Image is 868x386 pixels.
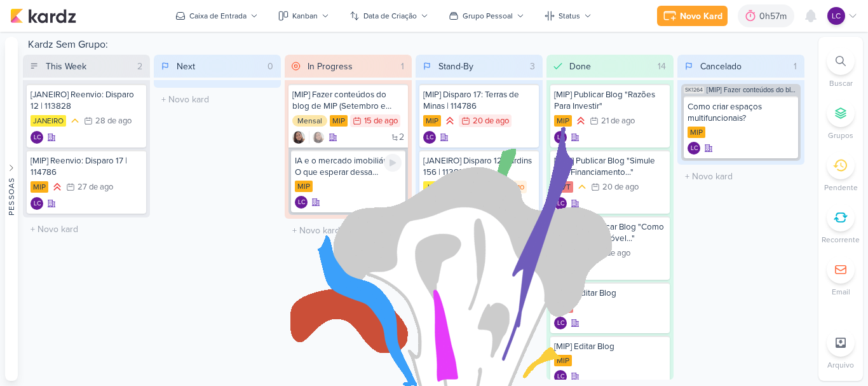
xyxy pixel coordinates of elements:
[832,10,841,22] p: LC
[576,181,588,193] div: Prioridade Média
[554,131,567,144] div: Criador(a): Laís Costa
[69,114,81,127] div: Prioridade Média
[25,220,147,238] input: + Novo kard
[292,115,327,127] div: Mensal
[23,37,813,55] div: Kardz Sem Grupo:
[657,6,728,26] button: Novo Kard
[680,167,802,186] input: + Novo kard
[554,197,567,210] div: Criador(a): Laís Costa
[295,196,308,209] div: Laís Costa
[574,114,587,127] div: Prioridade Alta
[31,131,43,144] div: Laís Costa
[5,37,18,381] button: Pessoas
[156,90,278,109] input: + Novo kard
[554,263,567,276] div: Laís Costa
[827,359,854,371] p: Arquivo
[491,183,524,191] div: 21 de ago
[554,341,666,352] div: [MIP] Editar Blog
[554,155,666,178] div: [AVT] Publicar Blog "Simule Seu Financiamento..."
[295,155,402,178] div: IA e o mercado imobiliário: O que esperar dessa realidade vitual
[292,131,305,144] img: Sharlene Khoury
[554,89,666,112] div: [MIP] Publicar Blog "Razões Para Investir"
[680,10,722,23] div: Novo Kard
[691,146,698,152] p: LC
[688,127,705,138] div: MIP
[31,181,48,193] div: MIP
[426,266,433,272] p: LC
[554,197,567,210] div: Laís Costa
[34,201,41,207] p: LC
[554,317,567,329] div: Criador(a): Laís Costa
[461,181,474,193] div: Prioridade Alta
[31,131,43,144] div: Criador(a): Laís Costa
[423,131,436,144] div: Laís Costa
[423,181,459,193] div: JANEIRO
[31,197,43,210] div: Criador(a): Laís Costa
[312,131,325,144] img: Sharlene Khoury
[557,374,564,380] p: LC
[295,181,313,192] div: MIP
[688,101,794,124] div: Como criar espaços multifuncionais?
[292,131,305,144] div: Criador(a): Sharlene Khoury
[707,86,798,93] span: [MIP] Fazer conteúdos do blog de MIP (Setembro e Outubro)
[423,197,436,210] div: Laís Costa
[423,262,436,275] div: Laís Costa
[554,355,572,366] div: MIP
[295,196,308,209] div: Criador(a): Laís Costa
[6,177,17,215] div: Pessoas
[31,89,142,112] div: [JANEIRO] Reenvio: Disparo 12 | 113828
[525,60,540,73] div: 3
[684,86,704,93] span: SK1264
[554,370,567,383] div: Criador(a): Laís Costa
[423,262,436,275] div: Criador(a): Laís Costa
[554,287,666,299] div: [AVT] Editar Blog
[10,8,76,24] img: kardz.app
[597,249,630,258] div: 14 de ago
[789,60,802,73] div: 1
[423,221,535,244] div: [MIP] Fazer e-mails da semana que vem
[554,181,573,193] div: AVT
[602,183,639,191] div: 20 de ago
[418,285,540,303] input: + Novo kard
[423,247,441,258] div: MIP
[423,197,436,210] div: Criador(a): Laís Costa
[330,115,348,127] div: MIP
[554,301,573,313] div: AVT
[832,286,850,298] p: Email
[822,234,860,245] p: Recorrente
[532,264,535,273] span: 1
[423,115,441,127] div: MIP
[688,142,700,155] div: Criador(a): Laís Costa
[444,114,456,127] div: Prioridade Alta
[384,154,402,172] div: Ligar relógio
[554,317,567,329] div: Laís Costa
[426,201,433,207] p: LC
[78,183,113,191] div: 27 de ago
[688,142,700,155] div: Laís Costa
[51,181,64,193] div: Prioridade Alta
[292,89,404,112] div: [MIP] Fazer conteúdos do blog de MIP (Setembro e Outubro)
[554,221,666,244] div: [KASLIK] Publicar Blog "Como Adaptar seu Imóvel..."
[759,10,790,23] div: 0h57m
[554,115,572,127] div: MIP
[95,117,132,125] div: 28 de ago
[262,60,278,73] div: 0
[601,117,635,125] div: 21 de ago
[828,130,853,141] p: Grupos
[287,221,409,240] input: + Novo kard
[557,201,564,207] p: LC
[829,78,853,89] p: Buscar
[557,267,564,273] p: LC
[423,89,535,112] div: [MIP] Disparo 17: Terras de Minas | 114786
[824,182,858,193] p: Pendente
[554,370,567,383] div: Laís Costa
[554,131,567,144] div: Laís Costa
[31,155,142,178] div: [MIP] Reenvio: Disparo 17 | 114786
[554,247,583,259] div: KASLIK
[298,200,305,206] p: LC
[423,155,535,178] div: [JANEIRO] Disparo 12: Jardins 156 | 113828
[399,133,404,142] span: 2
[31,197,43,210] div: Laís Costa
[653,60,671,73] div: 14
[818,47,863,89] li: Ctrl + F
